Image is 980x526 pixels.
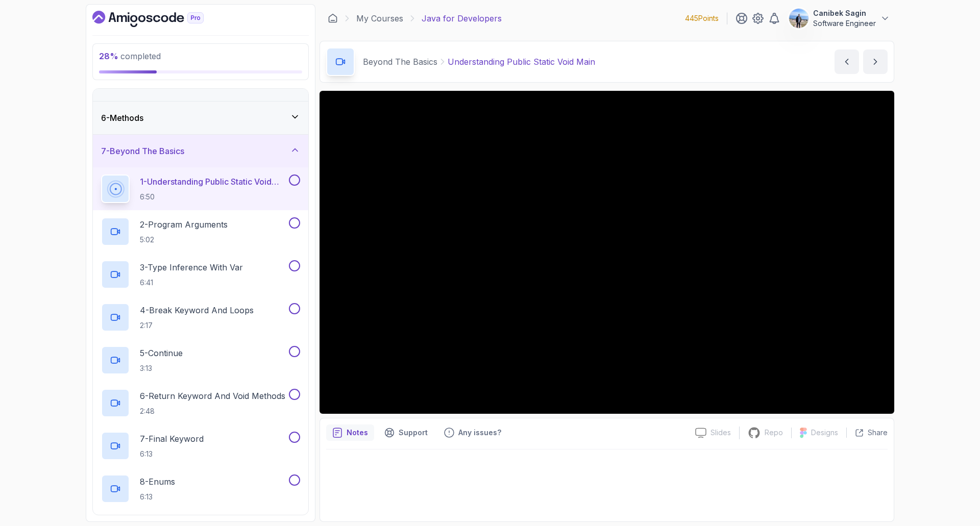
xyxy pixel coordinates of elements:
[813,8,876,18] p: Canibek Sagin
[101,145,184,157] h3: 7 - Beyond The Basics
[101,260,300,289] button: 3-Type Inference With Var6:41
[378,424,434,441] button: Support button
[140,475,175,488] p: 8 - Enums
[422,12,502,24] p: Java for Developers
[140,176,287,188] p: 1 - Understanding Public Static Void Main
[813,18,876,29] p: Software Engineer
[789,8,890,29] button: user profile imageCanibek SaginSoftware Engineer
[811,428,838,438] p: Designs
[363,56,437,68] p: Beyond The Basics
[101,174,300,203] button: 1-Understanding Public Static Void Main6:50
[140,261,243,273] p: 3 - Type Inference With Var
[326,424,374,441] button: notes button
[868,428,888,438] p: Share
[356,12,403,24] a: My Courses
[863,49,888,74] button: next content
[328,13,338,23] a: Dashboard
[140,363,183,373] p: 3:13
[93,135,308,167] button: 7-Beyond The Basics
[685,13,719,23] p: 445 Points
[140,218,228,231] p: 2 - Program Arguments
[140,320,254,331] p: 2:17
[140,406,285,416] p: 2:48
[846,428,888,438] button: Share
[140,433,204,445] p: 7 - Final Keyword
[438,424,507,441] button: Feedback button
[140,235,228,245] p: 5:02
[93,102,308,134] button: 6-Methods
[140,278,243,288] p: 6:41
[101,303,300,332] button: 4-Break Keyword And Loops2:17
[835,49,859,74] button: previous content
[140,304,254,316] p: 4 - Break Keyword And Loops
[320,91,894,414] iframe: 1 - Understanding public static void main
[140,390,285,402] p: 6 - Return Keyword And Void Methods
[99,51,118,61] span: 28 %
[99,51,161,61] span: completed
[140,449,204,459] p: 6:13
[789,9,808,28] img: user profile image
[101,389,300,417] button: 6-Return Keyword And Void Methods2:48
[140,492,175,502] p: 6:13
[101,217,300,246] button: 2-Program Arguments5:02
[101,432,300,460] button: 7-Final Keyword6:13
[710,428,731,438] p: Slides
[92,11,227,27] a: Dashboard
[347,428,368,438] p: Notes
[458,428,501,438] p: Any issues?
[101,346,300,374] button: 5-Continue3:13
[448,56,595,68] p: Understanding Public Static Void Main
[101,474,300,503] button: 8-Enums6:13
[101,112,143,124] h3: 6 - Methods
[140,192,287,202] p: 6:50
[765,428,783,438] p: Repo
[399,428,428,438] p: Support
[140,347,183,359] p: 5 - Continue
